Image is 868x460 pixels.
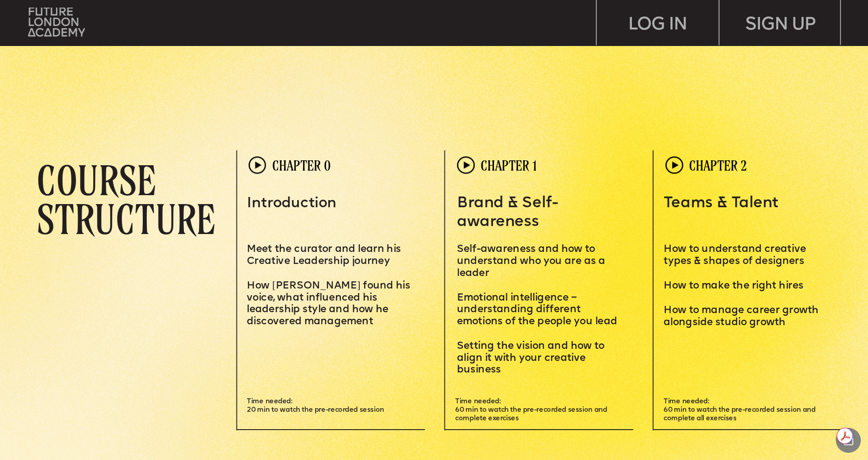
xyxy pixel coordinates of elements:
[247,406,384,413] span: 20 min to watch the pre-recorded session
[28,8,85,37] img: upload-bfdffa89-fac7-4f57-a443-c7c39906ba42.png
[664,398,817,422] span: Time needed: 60 min to watch the pre-recorded session and complete all exercises
[247,196,336,210] span: Introduction
[247,398,293,405] span: Time needed:
[247,244,403,266] span: Meet the curator and learn his Creative Leadership journey
[664,281,803,291] span: How to make the right hires
[664,244,809,266] span: How to understand creative types & shapes of designers
[664,196,779,210] span: Teams & Talent
[836,428,861,453] div: Share
[457,341,464,351] span: S
[37,160,237,238] p: COURSE STRUCTURE
[457,244,608,278] span: elf-awareness and how to understand who you are as a leader
[457,244,464,255] span: S
[457,293,617,327] span: Emotional intelligence – understanding different emotions of the people you lead
[457,156,475,174] img: upload-60f0cde6-1fc7-443c-af28-15e41498aeec.png
[665,156,683,174] img: upload-60f0cde6-1fc7-443c-af28-15e41498aeec.png
[664,305,821,327] span: How to manage career growth alongside studio growth
[272,157,331,173] span: CHAPTER 0
[481,157,536,173] span: CHAPTER 1
[689,157,747,173] span: CHAPTER 2
[457,196,558,229] span: Brand & Self-awareness
[455,398,609,422] span: Time needed: 60 min to watch the pre-recorded session and complete exercises
[249,156,266,174] img: upload-60f0cde6-1fc7-443c-af28-15e41498aeec.png
[457,341,607,375] span: etting the vision and how to align it with your creative business
[247,281,413,327] span: How [PERSON_NAME] found his voice, what influenced his leadership style and how he discovered man...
